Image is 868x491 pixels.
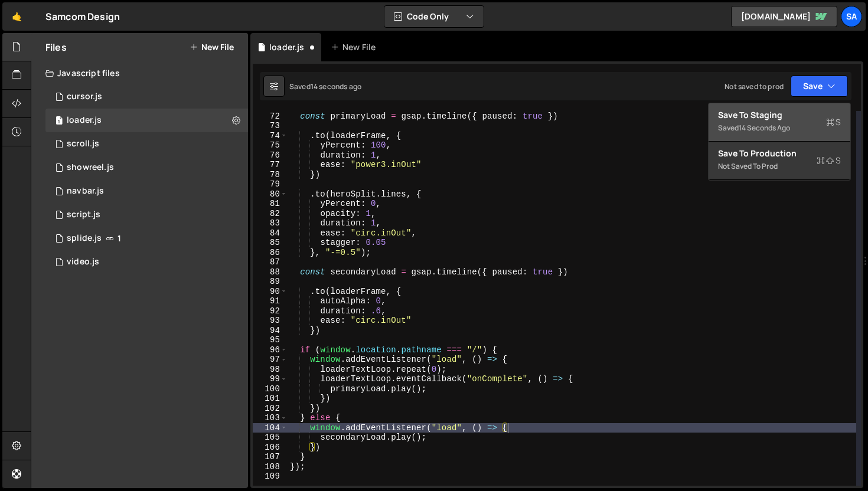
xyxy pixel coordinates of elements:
[253,267,288,277] div: 88
[45,41,67,54] h2: Files
[253,287,288,297] div: 90
[253,452,288,462] div: 107
[253,433,288,443] div: 105
[253,404,288,414] div: 102
[253,131,288,141] div: 74
[190,42,234,52] button: New File
[253,326,288,336] div: 94
[253,374,288,384] div: 99
[253,335,288,345] div: 95
[826,116,841,128] span: S
[269,41,304,53] div: loader.js
[253,472,288,482] div: 109
[253,394,288,404] div: 101
[791,76,848,97] button: Save
[253,112,288,122] div: 72
[45,179,248,203] div: 14806/45291.js
[718,121,841,135] div: Saved
[253,413,288,423] div: 103
[841,6,862,27] a: SA
[253,423,288,433] div: 104
[2,2,31,31] a: 🤙
[45,250,248,274] div: 14806/45268.js
[67,91,102,102] div: cursor.js
[253,170,288,180] div: 78
[67,139,99,149] div: scroll.js
[253,199,288,209] div: 81
[31,61,248,85] div: Javascript files
[253,277,288,287] div: 89
[45,156,248,179] div: 14806/45858.js
[45,9,120,24] div: Samcom Design
[67,186,104,197] div: navbar.js
[67,257,99,267] div: video.js
[253,384,288,394] div: 100
[253,316,288,326] div: 93
[253,218,288,228] div: 83
[253,306,288,316] div: 92
[253,462,288,472] div: 108
[67,210,100,220] div: script.js
[253,228,288,238] div: 84
[253,296,288,306] div: 91
[253,189,288,199] div: 80
[384,6,484,27] button: Code Only
[253,160,288,170] div: 77
[253,150,288,161] div: 76
[311,81,361,91] div: 14 seconds ago
[45,85,248,109] div: 14806/45454.js
[56,117,63,126] span: 1
[67,233,102,244] div: splide.js
[709,142,850,180] button: Save to ProductionS Not saved to prod
[253,140,288,150] div: 75
[118,234,121,243] span: 1
[67,115,102,126] div: loader.js
[253,179,288,189] div: 79
[253,443,288,453] div: 106
[731,6,837,27] a: [DOMAIN_NAME]
[253,257,288,267] div: 87
[718,148,841,159] div: Save to Production
[289,81,361,91] div: Saved
[253,209,288,219] div: 82
[45,203,248,227] div: 14806/38397.js
[45,227,248,250] div: 14806/45266.js
[45,109,248,132] div: loader.js
[253,238,288,248] div: 85
[253,365,288,375] div: 98
[253,345,288,355] div: 96
[718,159,841,174] div: Not saved to prod
[739,123,790,133] div: 14 seconds ago
[253,121,288,131] div: 73
[45,132,248,156] div: 14806/45661.js
[67,162,114,173] div: showreel.js
[709,103,850,142] button: Save to StagingS Saved14 seconds ago
[253,355,288,365] div: 97
[718,109,841,121] div: Save to Staging
[253,248,288,258] div: 86
[817,155,841,166] span: S
[331,41,380,53] div: New File
[725,81,784,91] div: Not saved to prod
